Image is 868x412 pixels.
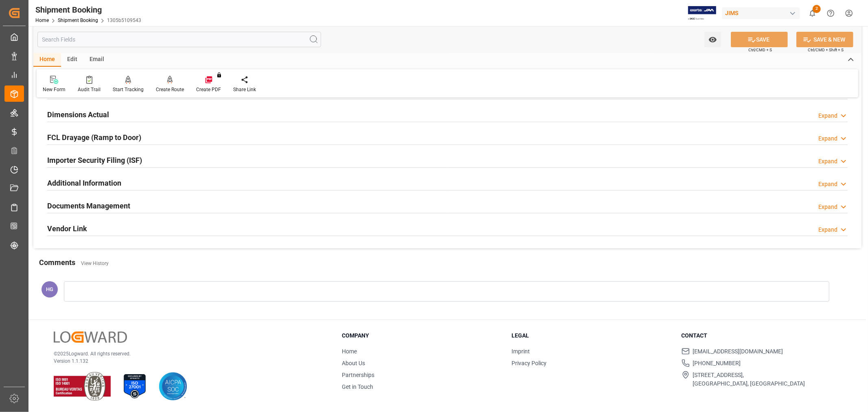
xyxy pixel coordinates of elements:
div: Expand [818,203,837,211]
div: Expand [818,226,837,234]
a: Shipment Booking [58,18,98,23]
div: Expand [818,157,837,166]
div: Expand [818,112,837,120]
img: Exertis%20JAM%20-%20Email%20Logo.jpg_1722504956.jpg [688,6,716,20]
a: Privacy Policy [512,360,547,366]
img: ISO 27001 Certification [120,372,149,401]
div: Email [83,53,110,67]
h2: Additional Information [47,178,121,188]
button: SAVE & NEW [796,32,853,47]
h2: Importer Security Filing (ISF) [47,155,142,166]
a: Imprint [512,348,530,355]
img: ISO 9001 & ISO 14001 Certification [54,372,111,401]
a: Partnerships [342,372,374,378]
button: open menu [704,32,721,47]
div: Shipment Booking [35,4,141,16]
span: 2 [813,5,821,13]
h2: FCL Drayage (Ramp to Door) [47,132,141,143]
a: About Us [342,360,365,366]
a: View History [81,261,109,266]
img: AICPA SOC [159,372,187,401]
div: Share Link [233,86,256,93]
div: New Form [43,86,66,93]
h2: Dimensions Actual [47,109,109,120]
button: Help Center [822,4,840,22]
h2: Documents Management [47,200,130,211]
button: JIMS [722,5,803,21]
h3: Legal [512,331,671,340]
div: Expand [818,134,837,143]
div: Start Tracking [113,86,144,93]
p: Version 1.1.132 [54,357,321,365]
div: Expand [818,180,837,188]
div: Edit [61,53,83,67]
div: Home [33,53,61,67]
h3: Contact [682,331,841,340]
span: Ctrl/CMD + S [748,47,772,53]
button: SAVE [731,32,788,47]
h3: Company [342,331,501,340]
div: Create Route [156,86,184,93]
h2: Vendor Link [47,223,87,234]
h2: Comments [39,257,75,268]
span: [STREET_ADDRESS], [GEOGRAPHIC_DATA], [GEOGRAPHIC_DATA] [693,371,805,388]
p: © 2025 Logward. All rights reserved. [54,350,321,357]
div: JIMS [722,7,800,19]
span: HG [46,286,53,292]
span: Ctrl/CMD + Shift + S [808,47,844,53]
a: Home [342,348,357,355]
a: Get in Touch [342,384,373,390]
button: show 2 new notifications [803,4,822,22]
img: Logward Logo [54,331,127,343]
div: Audit Trail [78,86,101,93]
span: [PHONE_NUMBER] [693,359,741,368]
span: [EMAIL_ADDRESS][DOMAIN_NAME] [693,347,783,356]
input: Search Fields [37,32,321,47]
a: Home [35,18,49,23]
